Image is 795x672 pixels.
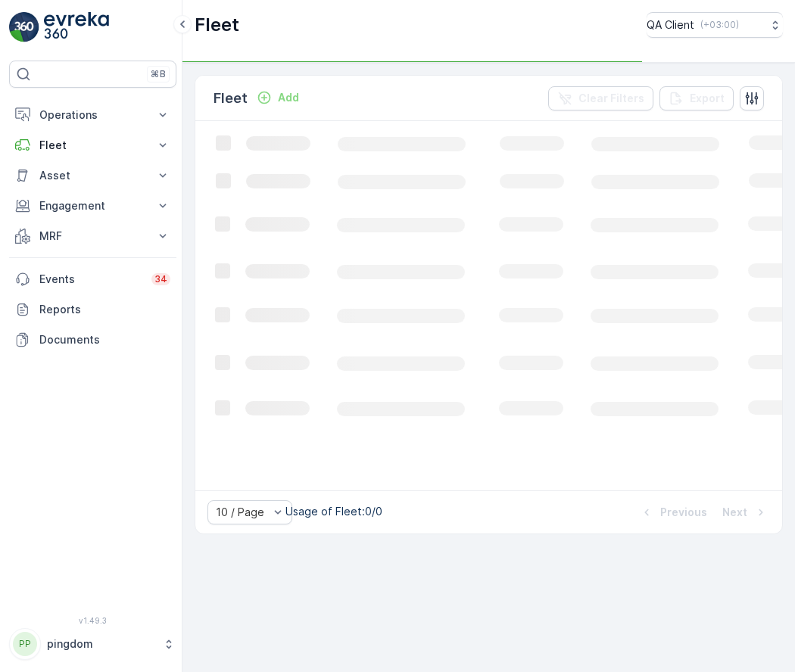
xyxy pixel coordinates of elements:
[39,272,142,287] p: Events
[39,168,146,183] p: Asset
[39,229,146,244] p: MRF
[548,86,653,110] button: Clear Filters
[9,100,176,130] button: Operations
[9,160,176,191] button: Asset
[638,503,709,521] button: Previous
[195,13,239,37] p: Fleet
[9,616,176,625] span: v 1.49.3
[39,332,170,347] p: Documents
[39,198,146,213] p: Engagement
[9,12,39,42] img: logo
[700,19,739,31] p: ( +03:00 )
[578,91,644,106] p: Clear Filters
[39,302,170,317] p: Reports
[9,221,176,251] button: MRF
[9,264,176,294] a: Events34
[659,86,734,110] button: Export
[647,12,783,38] button: QA Client(+03:00)
[39,107,146,123] p: Operations
[13,632,37,656] div: PP
[39,138,146,153] p: Fleet
[722,505,747,520] p: Next
[690,91,725,106] p: Export
[154,273,167,285] p: 34
[47,636,155,652] p: pingdom
[151,68,166,80] p: ⌘B
[9,191,176,221] button: Engagement
[9,325,176,355] a: Documents
[647,17,694,33] p: QA Client
[9,130,176,160] button: Fleet
[251,89,305,107] button: Add
[214,88,248,109] p: Fleet
[278,90,299,105] p: Add
[9,628,176,660] button: PPpingdom
[9,294,176,325] a: Reports
[44,12,109,42] img: logo_light-DOdMpM7g.png
[660,505,707,520] p: Previous
[285,504,382,519] p: Usage of Fleet : 0/0
[721,503,770,521] button: Next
